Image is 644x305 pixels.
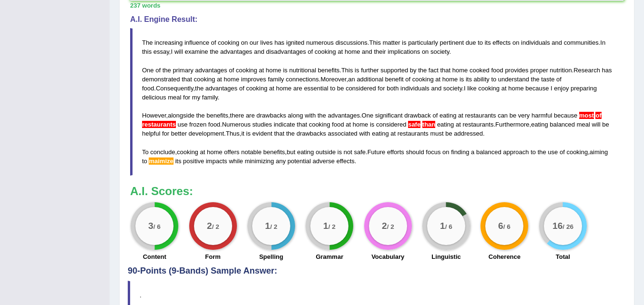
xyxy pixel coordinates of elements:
[320,76,346,83] span: Moreover
[498,76,529,83] span: understand
[171,48,173,55] span: I
[241,76,266,83] span: improves
[400,85,429,92] span: individuals
[476,148,501,156] span: balanced
[222,121,251,128] span: Numerous
[252,121,272,128] span: studies
[208,121,220,128] span: food
[168,112,194,119] span: alongside
[263,148,285,156] span: benefits
[456,121,461,128] span: at
[489,252,521,261] label: Coherence
[503,148,529,156] span: approach
[289,67,316,74] span: nutritional
[318,67,340,74] span: benefits
[372,130,388,137] span: eating
[362,112,374,119] span: One
[602,121,609,128] span: be
[148,221,153,231] big: 3
[241,130,245,137] span: it
[388,48,420,55] span: implications
[195,67,227,74] span: advantages
[466,76,472,83] span: its
[600,39,605,46] span: In
[286,130,295,137] span: the
[207,148,223,156] span: home
[541,76,554,83] span: taste
[283,67,287,74] span: is
[286,76,318,83] span: connections
[259,252,284,261] label: Spelling
[462,121,493,128] span: restaurants
[498,112,508,119] span: can
[551,85,552,92] span: I
[474,76,490,83] span: ability
[370,121,374,128] span: is
[454,130,483,137] span: addressed
[330,85,336,92] span: to
[577,121,590,128] span: meal
[390,130,396,137] span: at
[246,85,267,92] span: cooking
[296,130,326,137] span: drawbacks
[491,76,496,83] span: to
[189,121,206,128] span: frozen
[510,112,516,119] span: be
[315,48,336,55] span: cooking
[274,121,295,128] span: indicate
[196,112,204,119] span: the
[375,112,403,119] span: significant
[287,157,311,165] span: potential
[573,67,600,74] span: Research
[183,94,190,101] span: for
[387,85,399,92] span: both
[306,39,334,46] span: numerous
[532,112,552,119] span: harmful
[359,130,370,137] span: with
[142,67,154,74] span: One
[212,224,219,231] small: / 2
[445,130,452,137] span: be
[175,157,181,165] span: its
[142,157,147,165] span: to
[239,85,245,92] span: of
[426,148,440,156] span: focus
[297,148,314,156] span: eating
[336,39,368,46] span: discussions
[499,221,504,231] big: 6
[154,39,183,46] span: increasing
[508,85,524,92] span: home
[602,67,612,74] span: has
[531,76,540,83] span: the
[451,148,469,156] span: finding
[288,112,303,119] span: along
[432,112,438,119] span: of
[313,157,335,165] span: adverse
[192,94,200,101] span: my
[153,224,161,231] small: / 6
[406,148,424,156] span: should
[595,112,601,119] span: After ‘most of’, you should use ‘the’ (“most of the restaurants”) or simply say “most restaurants...
[442,148,449,156] span: on
[552,221,562,231] big: 16
[376,121,407,128] span: considered
[369,39,381,46] span: This
[495,121,530,128] span: Furthermore
[344,148,352,156] span: not
[337,157,355,165] span: effects
[435,76,440,83] span: at
[260,39,273,46] span: lives
[382,221,387,231] big: 2
[210,48,218,55] span: the
[501,85,507,92] span: at
[269,85,275,92] span: at
[410,67,417,74] span: by
[200,148,205,156] span: at
[205,252,221,261] label: Form
[250,39,259,46] span: our
[408,39,438,46] span: particularly
[464,85,466,92] span: I
[418,67,427,74] span: the
[552,39,562,46] span: and
[229,67,234,74] span: of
